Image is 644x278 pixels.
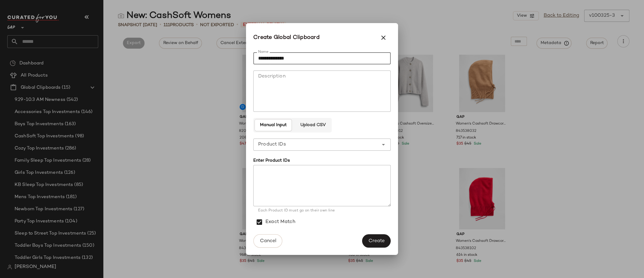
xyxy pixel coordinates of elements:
[254,119,292,131] button: Manual Input
[260,123,287,128] span: Manual Input
[300,123,325,128] span: Upload CSV
[259,238,276,244] span: Cancel
[295,119,330,131] button: Upload CSV
[258,141,286,148] span: Product IDs
[253,234,282,248] button: Cancel
[368,238,385,244] span: Create
[258,208,386,214] div: Each Product ID must go on their own line
[253,157,391,164] div: Enter Product IDs
[265,214,295,231] label: Exact Match
[253,33,320,42] span: Create Global Clipboard
[362,234,391,248] button: Create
